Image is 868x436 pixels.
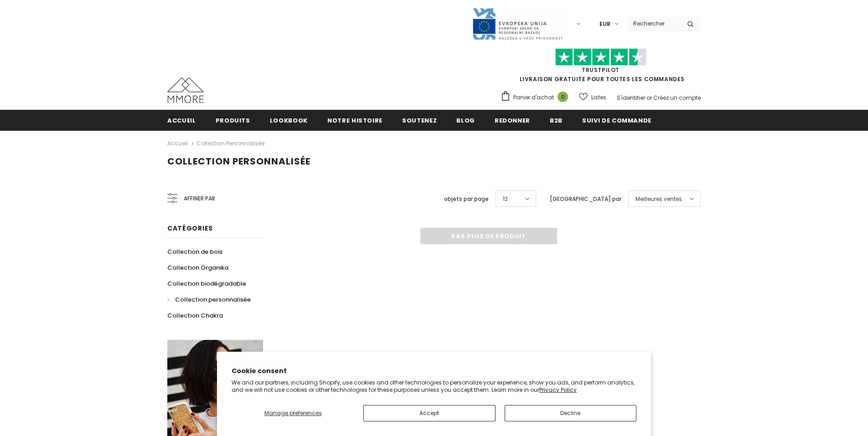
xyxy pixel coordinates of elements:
[550,110,563,130] a: B2B
[216,110,250,130] a: Produits
[167,244,222,260] a: Collection de bois
[167,77,204,103] img: Cas MMORE
[167,311,223,320] span: Collection Chakra
[653,94,701,102] a: Créez un compte
[327,110,382,130] a: Notre histoire
[582,66,620,74] a: TrustPilot
[539,386,577,394] a: Privacy Policy
[550,195,621,204] label: [GEOGRAPHIC_DATA] par
[635,195,682,204] span: Meilleures ventes
[175,295,251,304] span: Collection personnalisée
[270,110,308,130] a: Lookbook
[591,93,606,102] span: Listes
[184,194,215,204] span: Affiner par
[167,263,228,272] span: Collection Organika
[402,110,437,130] a: soutenez
[472,7,563,41] img: Javni Razpis
[495,110,530,130] a: Redonner
[167,279,246,288] span: Collection biodégradable
[167,247,222,256] span: Collection de bois
[456,116,475,125] span: Blog
[456,110,475,130] a: Blog
[167,224,213,233] span: Catégories
[167,155,310,168] span: Collection personnalisée
[167,260,228,276] a: Collection Organika
[501,52,701,83] span: LIVRAISON GRATUITE POUR TOUTES LES COMMANDES
[472,20,563,27] a: Javni Razpis
[582,116,651,125] span: Suivi de commande
[232,405,354,421] button: Manage preferences
[582,110,651,130] a: Suivi de commande
[167,110,196,130] a: Accueil
[444,195,489,204] label: objets par page
[628,17,680,30] input: Search Site
[167,116,196,125] span: Accueil
[646,94,652,102] span: or
[167,308,223,323] a: Collection Chakra
[270,116,308,125] span: Lookbook
[501,91,573,104] a: Panier d'achat 0
[555,48,646,66] img: Faites confiance aux étoiles pilotes
[617,94,645,102] a: S'identifier
[402,116,437,125] span: soutenez
[216,116,250,125] span: Produits
[558,92,568,102] span: 0
[264,409,322,417] span: Manage preferences
[550,116,563,125] span: B2B
[503,195,508,204] span: 12
[232,379,636,393] p: We and our partners, including Shopify, use cookies and other technologies to personalize your ex...
[495,116,530,125] span: Redonner
[505,405,637,421] button: Decline
[196,139,264,147] a: Collection personnalisée
[599,20,610,29] span: EUR
[327,116,382,125] span: Notre histoire
[579,89,606,105] a: Listes
[167,276,246,292] a: Collection biodégradable
[232,366,636,376] h2: Cookie consent
[363,405,496,421] button: Accept
[513,93,554,102] span: Panier d'achat
[167,138,188,149] a: Accueil
[167,292,251,308] a: Collection personnalisée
